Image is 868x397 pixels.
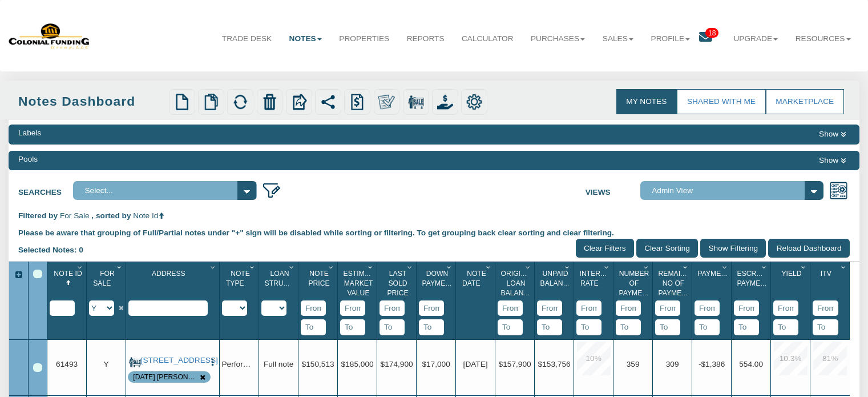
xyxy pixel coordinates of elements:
a: Trade Desk [213,25,281,53]
div: Note is contained in the pool 8-21-25 Mixon 001 T1 [133,372,198,382]
img: views.png [829,181,848,200]
div: Loan Structure Sort None [261,266,298,300]
div: Column Menu [405,262,415,272]
div: Column Menu [247,262,258,272]
input: From [537,300,562,316]
span: Sort Ascending [63,279,72,286]
div: Sort None [458,266,495,300]
span: $150,513 [302,360,334,368]
span: 61493 [56,360,78,368]
a: Sales [594,25,643,53]
div: Sort None [419,266,455,335]
div: Escrow Payment Sort None [734,266,770,300]
div: Sort Ascending [50,266,86,316]
span: Address [152,270,185,278]
div: Sort None [498,266,534,335]
input: To [301,319,326,335]
div: Yield Sort None [773,266,810,300]
a: 712 Ave M, S. Houston, TX, 77587 [141,356,205,365]
input: From [340,300,365,316]
input: To [616,319,641,335]
span: Interest Rate [580,270,614,287]
div: Column Menu [326,262,337,272]
div: Column Menu [720,262,730,272]
div: Column Menu [562,262,573,272]
span: Original Loan Balance [501,270,534,298]
input: To [695,319,720,335]
div: Original Loan Balance Sort None [498,266,534,300]
img: history.png [349,94,365,110]
span: sorted by [96,211,131,220]
span: $157,900 [499,360,531,368]
span: Note Date [462,270,486,287]
span: $17,000 [422,360,450,368]
div: Labels [18,127,41,139]
img: for_sale.png [408,94,424,110]
div: Sort None [616,266,652,335]
div: Select All [33,270,42,279]
span: 18 [705,28,718,38]
span: -$1,386 [699,360,725,368]
input: From [380,300,405,316]
input: To [655,319,680,335]
div: Sort None [380,266,416,335]
span: 359 [627,360,640,368]
a: Resources [787,25,859,53]
button: Press to open the note menu [208,356,217,367]
div: Unpaid Balance Sort None [537,266,574,300]
div: Last Sold Price Sort None [380,266,416,300]
span: 309 [666,360,679,368]
div: Column Menu [523,262,534,272]
input: From [301,300,326,316]
div: Itv Sort None [813,266,850,300]
span: Estimated Market Value [344,270,383,298]
div: Sort None [537,266,574,335]
div: Number Of Payments Sort None [616,266,652,300]
div: Note Date Sort None [458,266,495,300]
div: Selected Notes: 0 [18,239,92,262]
div: For Sale Sort None [89,266,126,300]
div: Sort None [576,266,613,335]
span: Last Sold Price [387,270,408,298]
label: Searches [18,181,73,198]
a: Properties [330,25,398,53]
span: Note Price [308,270,329,287]
a: Notes [280,25,330,53]
div: Sort None [340,266,377,335]
span: Payment(P&I) [698,270,746,278]
div: Remaining No Of Payments Sort None [655,266,692,300]
img: for_sale.png [129,356,141,368]
img: copy.png [203,94,219,110]
div: Sort None [813,266,850,335]
div: Sort None [89,266,126,316]
a: Reports [398,25,453,53]
div: Expand All [9,270,27,281]
label: Views [586,181,640,198]
span: Filtered by [18,211,58,220]
div: Sort None [695,266,731,335]
div: Sort None [655,266,692,335]
input: From [773,300,798,316]
div: Notes Dashboard [18,92,165,111]
div: Note Type Sort None [222,266,259,300]
div: 10.3 [774,342,808,375]
img: cell-menu.png [208,358,217,367]
span: , [91,211,94,220]
a: Purchases [522,25,594,53]
input: From [655,300,680,316]
input: To [813,319,838,335]
input: To [537,319,562,335]
a: Calculator [453,25,522,53]
div: 81.0 [813,342,847,375]
span: Down Payment [422,270,455,287]
div: Sort None [734,266,770,335]
img: make_own.png [378,94,394,110]
img: purchase_offer.png [437,94,453,110]
div: Pools [18,154,38,165]
input: From [813,300,838,316]
span: Yield [781,270,801,278]
div: Column Menu [208,262,219,272]
span: $174,900 [381,360,413,368]
span: Note Id [133,211,158,220]
span: Remaining No Of Payments [659,270,698,298]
